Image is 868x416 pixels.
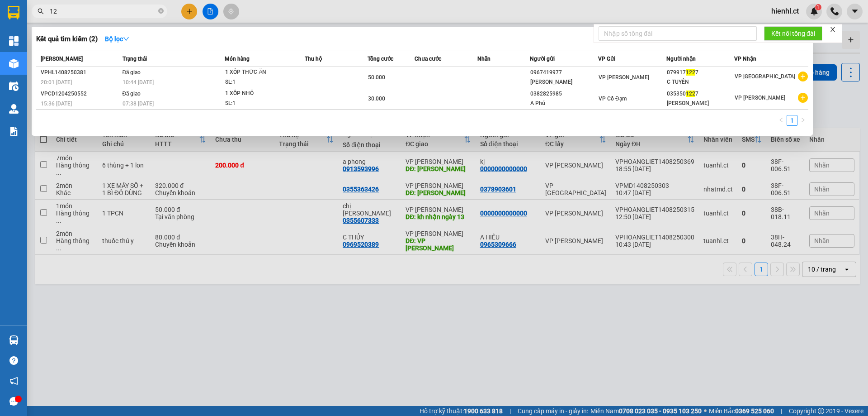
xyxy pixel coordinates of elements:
span: close-circle [158,8,164,14]
div: VPCD1204250552 [41,89,120,99]
span: notification [9,377,18,385]
div: VPHL1408250381 [41,68,120,77]
span: question-circle [9,356,18,365]
input: Nhập số tổng đài [599,26,757,41]
img: warehouse-icon [9,59,19,68]
span: 07:38 [DATE] [123,100,154,107]
span: Món hàng [225,56,250,62]
button: Bộ lọcdown [98,32,137,46]
img: solution-icon [9,127,19,136]
div: 1 XỐP NHỎ [225,89,293,99]
div: [PERSON_NAME] [530,77,598,87]
span: VP [GEOGRAPHIC_DATA] [735,73,795,80]
span: VP Cổ Đạm [599,96,627,102]
span: Trạng thái [123,56,147,62]
div: 079917 7 [667,68,734,77]
span: Thu hộ [305,56,322,62]
div: SL: 1 [225,77,293,87]
span: plus-circle [798,93,808,103]
span: 10:44 [DATE] [123,79,154,86]
img: warehouse-icon [9,335,19,345]
span: Kết nối tổng đài [771,29,815,38]
span: message [9,397,18,406]
img: warehouse-icon [9,81,19,91]
span: Người nhận [666,56,696,62]
span: Chưa cước [415,56,441,62]
span: plus-circle [798,72,808,81]
button: left [776,115,787,126]
div: A Phú [530,99,598,108]
li: Previous Page [776,115,787,126]
span: 20:01 [DATE] [41,79,72,86]
div: 1 XỐP THỨC ĂN [225,67,293,77]
span: Đã giao [123,69,141,76]
div: 0967419977 [530,68,598,77]
img: warehouse-icon [9,104,19,114]
span: close [830,26,836,33]
span: 122 [686,69,695,76]
span: right [800,117,806,123]
input: Tìm tên, số ĐT hoặc mã đơn [50,6,156,16]
li: Next Page [797,115,808,126]
span: VP [PERSON_NAME] [735,95,785,101]
span: 122 [686,91,695,97]
span: search [38,8,44,14]
li: 1 [787,115,797,126]
div: 0382825985 [530,89,598,99]
div: SL: 1 [225,99,293,109]
span: [PERSON_NAME] [41,56,83,62]
span: 50.000 [368,74,385,81]
div: 035350 7 [667,89,734,99]
div: [PERSON_NAME] [667,99,734,108]
div: C TUYẾN [667,77,734,87]
span: Nhãn [477,56,491,62]
h3: Kết quả tìm kiếm ( 2 ) [36,34,98,44]
a: 1 [787,115,797,125]
span: VP Gửi [598,56,615,62]
span: 30.000 [368,96,385,102]
img: logo-vxr [8,6,19,19]
span: Tổng cước [368,56,393,62]
span: Người gửi [530,56,555,62]
button: Kết nối tổng đài [764,26,822,41]
button: right [797,115,808,126]
span: down [123,36,129,42]
span: close-circle [158,7,164,16]
span: 15:36 [DATE] [41,100,72,107]
strong: Bộ lọc [105,35,129,43]
span: VP Nhận [734,56,756,62]
span: left [778,117,784,123]
span: Đã giao [123,91,141,97]
img: dashboard-icon [9,36,19,46]
span: VP [PERSON_NAME] [599,74,649,81]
